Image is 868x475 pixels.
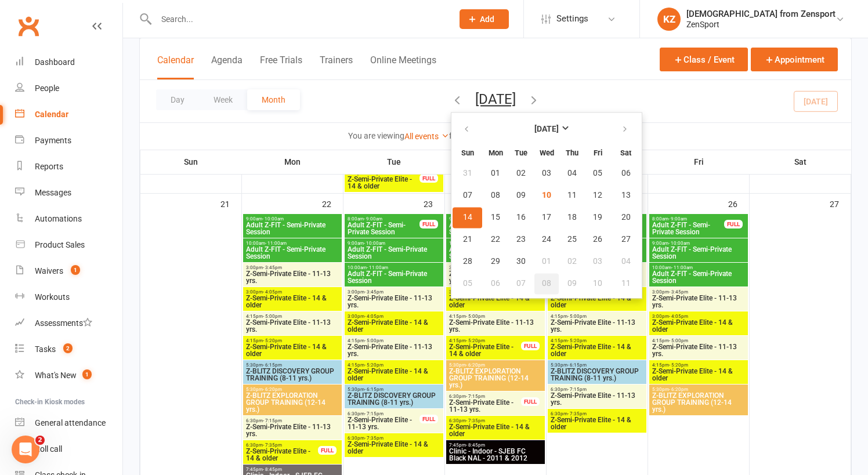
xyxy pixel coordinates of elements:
span: 15 [491,213,500,222]
span: Z-Semi-Private Elite - 14 & older [449,295,542,309]
div: FULL [521,342,540,350]
span: Z-Semi-Private Elite - 14 & older [550,295,644,309]
div: Automations [35,214,82,223]
span: - 8:45pm [263,467,282,472]
span: - 7:35pm [466,418,485,423]
span: 3:00pm [449,289,542,295]
div: Waivers [35,266,63,275]
div: FULL [521,397,540,406]
span: 9:00am [347,241,441,246]
span: Z-Semi-Private Elite - 14 & older [245,448,319,462]
button: 16 [509,207,533,228]
span: 20 [621,213,631,222]
span: Add [480,14,494,24]
th: Sun [140,150,242,174]
button: 05 [585,163,610,184]
button: 18 [560,207,584,228]
span: 4:15pm [245,314,339,319]
span: - 3:45pm [263,265,282,270]
span: 7:45pm [245,467,339,472]
a: Dashboard [15,49,122,75]
span: - 5:20pm [567,338,587,343]
span: - 8:45pm [466,443,485,448]
input: Search... [153,11,444,27]
button: Agenda [211,55,243,79]
span: - 6:20pm [466,362,485,368]
button: 03 [534,163,559,184]
strong: You are viewing [348,131,404,140]
span: 12 [593,191,602,200]
span: 26 [593,235,602,244]
button: 10 [534,185,559,206]
div: Messages [35,188,71,197]
span: 3:00pm [245,265,339,270]
button: Class / Event [660,48,748,71]
div: 21 [220,194,241,213]
span: Z-Semi-Private Elite - 14 & older [347,176,420,190]
div: FULL [318,446,337,455]
span: - 5:20pm [263,338,282,343]
span: Z-Semi-Private Elite - 11-13 yrs. [449,319,542,333]
span: Z-BLITZ DISCOVERY GROUP TRAINING (8-11 yrs.) [550,368,644,382]
span: 4:15pm [449,338,522,343]
span: 10:00am [652,265,746,270]
span: - 7:15pm [466,394,485,399]
span: 5:30pm [347,387,441,392]
span: 22 [491,235,500,244]
span: 13 [621,191,631,200]
span: 23 [516,235,526,244]
span: - 7:15pm [567,387,587,392]
div: Workouts [35,292,70,302]
span: 4:15pm [245,338,339,343]
div: Payments [35,136,71,145]
button: Free Trials [260,55,302,79]
span: 4:15pm [550,338,644,343]
small: Thursday [566,148,578,157]
div: FULL [724,220,743,229]
button: 06 [611,163,641,184]
span: Z-Semi-Private Elite - 11-13 yrs. [652,295,746,309]
span: 3:00pm [652,289,746,295]
span: 2 [63,343,73,353]
span: - 3:45pm [669,289,688,295]
span: 9:00am [245,216,339,222]
small: Sunday [461,148,474,157]
button: 22 [483,229,508,250]
span: - 9:00am [668,216,687,222]
span: 10:00am [449,241,542,246]
button: 25 [560,229,584,250]
span: Z-Semi-Private Elite - 11-13 yrs. [347,343,441,357]
div: ZenSport [686,19,836,30]
iframe: Intercom live chat [12,436,39,463]
button: 01 [534,251,559,272]
span: Z-BLITZ EXPLORATION GROUP TRAINING (12-14 yrs.) [449,368,542,389]
span: - 9:00am [364,216,382,222]
span: - 5:00pm [567,314,587,319]
span: - 10:00am [668,241,690,246]
span: 5:30pm [245,387,339,392]
button: 03 [585,251,610,272]
span: 4:15pm [347,362,441,368]
span: 6:30pm [449,418,542,423]
span: 16 [516,213,526,222]
div: Tasks [35,345,56,354]
span: 7:45pm [449,443,542,448]
button: 24 [534,229,559,250]
span: 1 [71,265,80,275]
div: FULL [419,415,438,423]
span: Adult Z-FIT - Semi-Private Session [245,246,339,260]
button: 07 [509,273,533,294]
button: Day [156,89,199,110]
span: - 5:20pm [364,362,384,368]
span: - 6:20pm [263,387,282,392]
button: 17 [534,207,559,228]
span: 02 [516,169,526,178]
span: Z-Semi-Private Elite - 11-13 yrs. [550,319,644,333]
button: 04 [611,251,641,272]
span: 06 [491,279,500,288]
button: 09 [509,185,533,206]
span: 3:00pm [245,289,339,295]
span: Z-Semi-Private Elite - 14 & older [245,343,339,357]
span: 4:15pm [449,314,542,319]
button: 04 [560,163,584,184]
